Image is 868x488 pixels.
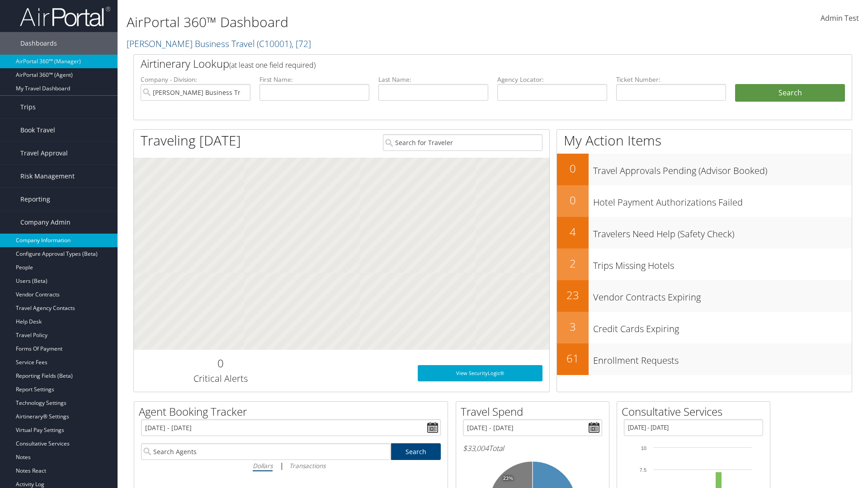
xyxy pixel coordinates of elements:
[141,356,300,371] h2: 0
[557,312,852,343] a: 3Credit Cards Expiring
[461,404,609,419] h2: Travel Spend
[20,6,110,27] img: airportal-logo.png
[557,343,852,375] a: 61Enrollment Requests
[463,443,489,453] span: $33,004
[141,75,250,84] label: Company - Division:
[391,443,441,460] a: Search
[557,185,852,217] a: 0Hotel Payment Authorizations Failed
[259,75,369,84] label: First Name:
[139,404,448,419] h2: Agent Booking Tracker
[141,460,441,471] div: |
[257,38,292,50] span: ( C10001 )
[557,249,852,280] a: 2Trips Missing Hotels
[378,75,488,84] label: Last Name:
[557,351,589,366] h2: 61
[821,5,859,33] a: Admin Test
[557,280,852,312] a: 23Vendor Contracts Expiring
[229,60,316,70] span: (at least one field required)
[616,75,726,84] label: Ticket Number:
[383,134,542,151] input: Search for Traveler
[593,160,852,177] h3: Travel Approvals Pending (Advisor Booked)
[557,224,589,239] h2: 4
[622,404,770,419] h2: Consultative Services
[593,350,852,367] h3: Enrollment Requests
[20,96,36,118] span: Trips
[20,32,57,55] span: Dashboards
[141,131,241,150] h1: Traveling [DATE]
[292,38,311,50] span: , [ 72 ]
[557,192,589,208] h2: 0
[557,217,852,249] a: 4Travelers Need Help (Safety Check)
[557,154,852,185] a: 0Travel Approvals Pending (Advisor Booked)
[127,13,615,32] h1: AirPortal 360™ Dashboard
[641,446,646,451] tspan: 10
[593,223,852,240] h3: Travelers Need Help (Safety Check)
[20,188,50,211] span: Reporting
[20,119,55,141] span: Book Travel
[557,287,589,303] h2: 23
[127,38,311,50] a: [PERSON_NAME] Business Travel
[557,131,852,150] h1: My Action Items
[735,84,845,102] button: Search
[141,56,785,71] h2: Airtinerary Lookup
[503,476,513,481] tspan: 23%
[497,75,607,84] label: Agency Locator:
[20,142,68,164] span: Travel Approval
[821,13,859,23] span: Admin Test
[593,255,852,272] h3: Trips Missing Hotels
[20,211,71,234] span: Company Admin
[20,165,75,188] span: Risk Management
[557,256,589,271] h2: 2
[253,461,273,470] i: Dollars
[418,365,542,381] a: View SecurityLogic®
[289,461,325,470] i: Transactions
[593,192,852,209] h3: Hotel Payment Authorizations Failed
[557,161,589,176] h2: 0
[557,319,589,334] h2: 3
[463,443,602,453] h6: Total
[141,443,391,460] input: Search Agents
[640,467,646,473] tspan: 7.5
[593,286,852,304] h3: Vendor Contracts Expiring
[593,318,852,335] h3: Credit Cards Expiring
[141,372,300,385] h3: Critical Alerts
